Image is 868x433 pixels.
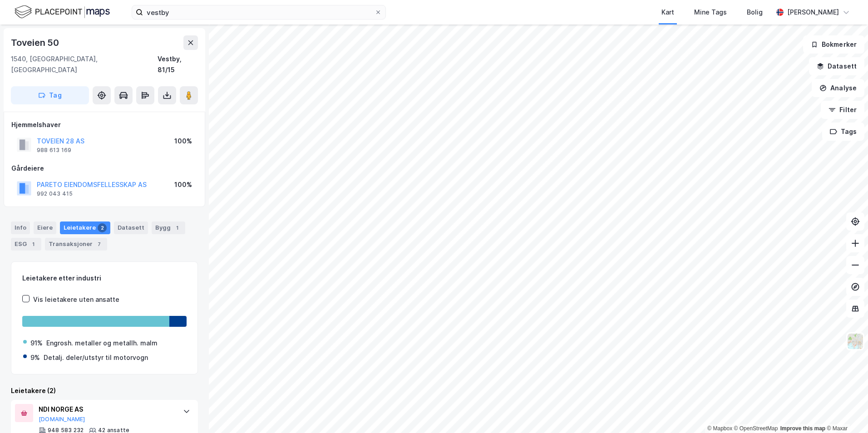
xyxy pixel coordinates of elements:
[803,35,864,54] button: Bokmerker
[29,240,38,249] div: 1
[39,404,174,415] div: NDI NORGE AS
[747,7,763,18] div: Bolig
[158,54,198,75] div: Vestby, 81/15
[37,147,71,154] div: 988 613 169
[114,221,148,234] div: Datasett
[780,425,825,432] a: Improve this map
[60,221,110,234] div: Leietakere
[11,221,30,234] div: Info
[11,86,89,104] button: Tag
[174,179,192,190] div: 100%
[22,273,187,284] div: Leietakere etter industri
[39,416,85,423] button: [DOMAIN_NAME]
[174,136,192,147] div: 100%
[694,7,727,18] div: Mine Tags
[98,223,107,232] div: 2
[707,425,732,432] a: Mapbox
[11,385,198,396] div: Leietakere (2)
[173,223,182,232] div: 1
[44,352,148,363] div: Detalj. deler/utstyr til motorvogn
[11,119,197,130] div: Hjemmelshaver
[847,333,864,350] img: Z
[30,338,43,349] div: 91%
[11,54,158,75] div: 1540, [GEOGRAPHIC_DATA], [GEOGRAPHIC_DATA]
[30,352,40,363] div: 9%
[34,221,56,234] div: Eiere
[823,389,868,433] iframe: Chat Widget
[812,79,864,97] button: Analyse
[11,35,61,50] div: Toveien 50
[809,57,864,75] button: Datasett
[37,190,73,197] div: 992 043 415
[734,425,778,432] a: OpenStreetMap
[661,7,674,18] div: Kart
[152,221,185,234] div: Bygg
[143,5,375,19] input: Søk på adresse, matrikkel, gårdeiere, leietakere eller personer
[787,7,839,18] div: [PERSON_NAME]
[45,238,107,251] div: Transaksjoner
[15,4,110,20] img: logo.f888ab2527a4732fd821a326f86c7f29.svg
[11,238,41,251] div: ESG
[33,294,119,305] div: Vis leietakere uten ansatte
[94,240,104,249] div: 7
[46,338,158,349] div: Engrosh. metaller og metallh. malm
[822,123,864,141] button: Tags
[821,101,864,119] button: Filter
[11,163,197,174] div: Gårdeiere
